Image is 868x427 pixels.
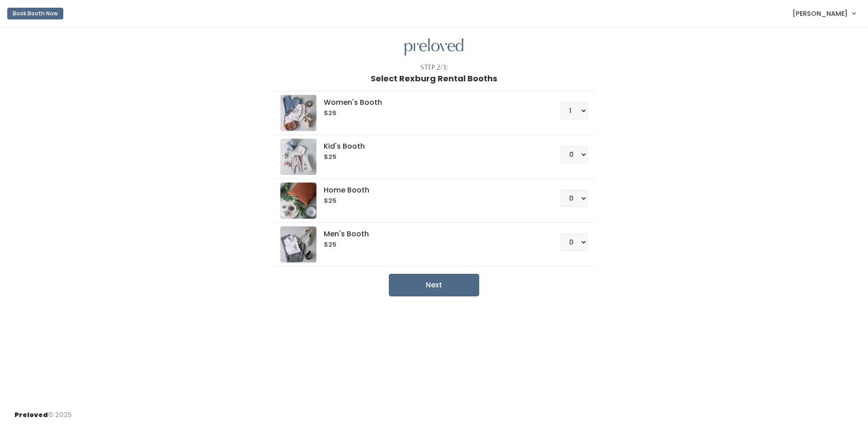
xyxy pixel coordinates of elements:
span: [PERSON_NAME] [793,9,848,19]
img: preloved logo [280,183,316,219]
h5: Home Booth [324,186,538,194]
h6: $25 [324,197,538,205]
h6: $25 [324,241,538,249]
img: preloved logo [280,95,316,131]
a: Book Booth Now [7,4,63,23]
h5: Kid's Booth [324,142,538,150]
h6: $25 [324,110,538,117]
h1: Select Rexburg Rental Booths [371,74,497,83]
div: © 2025 [14,403,72,420]
button: Next [389,274,479,296]
a: [PERSON_NAME] [783,4,864,23]
h5: Women's Booth [324,99,538,107]
img: preloved logo [280,226,316,263]
div: Step 2/3: [420,63,448,72]
h5: Men's Booth [324,230,538,238]
button: Book Booth Now [7,8,63,19]
h6: $25 [324,154,538,161]
img: preloved logo [280,139,316,175]
span: Preloved [14,410,48,419]
img: preloved logo [405,38,463,56]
